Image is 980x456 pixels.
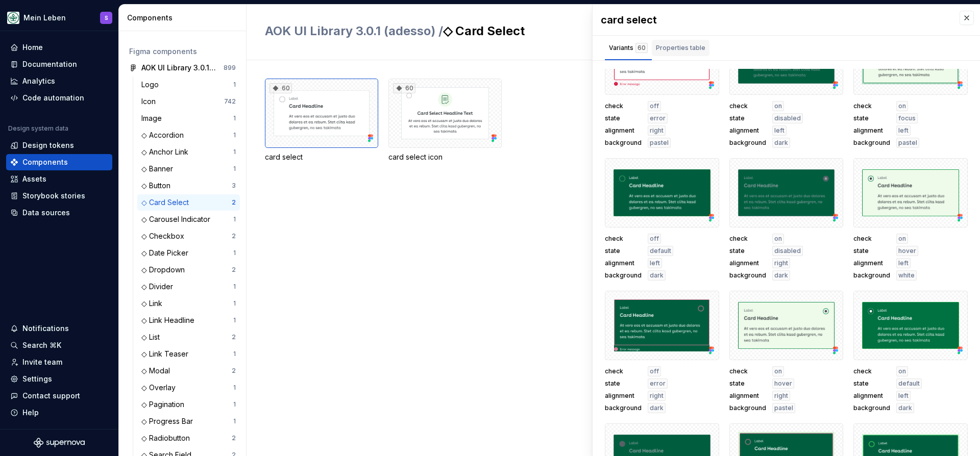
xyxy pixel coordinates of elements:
[605,102,642,110] span: check
[232,198,236,207] div: 2
[22,357,62,367] div: Invite team
[6,337,112,353] button: Search ⌘K
[22,408,39,418] div: Help
[650,247,671,255] span: default
[729,392,766,400] span: alignment
[141,399,188,410] div: ◇ Pagination
[233,131,236,139] div: 1
[265,152,378,162] div: card select
[898,114,916,122] span: focus
[265,23,443,38] span: AOK UI Library 3.0.1 (adesso) /
[141,113,166,123] div: Image
[141,383,180,393] div: ◇ Overlay
[388,79,502,162] div: 60card select icon
[233,283,236,291] div: 1
[605,235,642,243] span: check
[34,438,85,448] svg: Supernova Logo
[2,7,116,29] button: Mein LebenS
[774,404,793,412] span: pastel
[137,278,240,295] a: ◇ Divider1
[141,197,193,208] div: ◇ Card Select
[137,110,240,126] a: Image1
[609,43,648,53] div: Variants
[898,247,916,255] span: hover
[729,139,766,147] span: background
[729,114,766,122] span: state
[729,102,766,110] span: check
[729,235,766,243] span: check
[137,329,240,345] a: ◇ List2
[774,271,788,280] span: dark
[774,247,801,255] span: disabled
[605,126,642,135] span: alignment
[141,147,192,157] div: ◇ Anchor Link
[774,379,792,388] span: hover
[774,259,788,267] span: right
[853,404,890,412] span: background
[233,400,236,409] div: 1
[853,235,890,243] span: check
[898,367,906,375] span: on
[141,282,177,292] div: ◇ Divider
[141,366,174,376] div: ◇ Modal
[141,164,177,174] div: ◇ Banner
[650,235,659,243] span: off
[6,205,112,221] a: Data sources
[774,392,788,400] span: right
[605,259,642,267] span: alignment
[853,259,890,267] span: alignment
[650,126,664,135] span: right
[898,126,909,135] span: left
[774,114,801,122] span: disabled
[729,379,766,388] span: state
[605,114,642,122] span: state
[898,404,912,412] span: dark
[729,404,766,412] span: background
[141,231,188,241] div: ◇ Checkbox
[137,262,240,278] a: ◇ Dropdown2
[853,102,890,110] span: check
[6,354,112,370] a: Invite team
[22,140,74,150] div: Design tokens
[650,392,664,400] span: right
[141,96,160,107] div: Icon
[6,137,112,154] a: Design tokens
[233,417,236,425] div: 1
[137,413,240,429] a: ◇ Progress Bar1
[141,433,194,443] div: ◇ Radiobutton
[6,39,112,56] a: Home
[22,208,70,218] div: Data sources
[853,367,890,375] span: check
[853,139,890,147] span: background
[141,80,163,90] div: Logo
[605,404,642,412] span: background
[232,232,236,240] div: 2
[129,46,236,57] div: Figma components
[729,271,766,280] span: background
[605,247,642,255] span: state
[141,63,217,73] div: AOK UI Library 3.0.1 (adesso)
[22,157,68,167] div: Components
[141,248,192,258] div: ◇ Date Picker
[6,171,112,187] a: Assets
[774,367,782,375] span: on
[650,139,669,147] span: pastel
[853,247,890,255] span: state
[137,312,240,328] a: ◇ Link Headline1
[22,340,61,350] div: Search ⌘K
[22,59,77,69] div: Documentation
[729,367,766,375] span: check
[656,43,705,53] div: Properties table
[233,316,236,324] div: 1
[605,379,642,388] span: state
[898,379,920,388] span: default
[650,379,666,388] span: error
[269,83,292,93] div: 60
[898,102,906,110] span: on
[6,320,112,337] button: Notifications
[22,323,69,334] div: Notifications
[6,371,112,387] a: Settings
[141,416,197,426] div: ◇ Progress Bar
[774,102,782,110] span: on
